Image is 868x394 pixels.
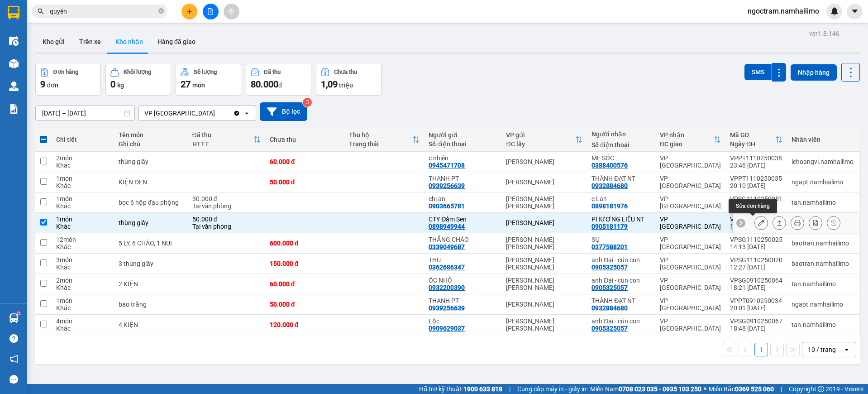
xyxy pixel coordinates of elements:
div: SỰ [591,236,651,243]
span: 27 [181,79,191,90]
div: THANH PT [429,175,497,182]
svg: Clear value [233,110,240,117]
div: ĐC lấy [506,140,575,148]
div: [PERSON_NAME] [PERSON_NAME] [506,317,582,332]
span: ngoctram.namhailimo [740,5,826,17]
img: warehouse-icon [9,36,19,46]
span: file-add [207,8,214,14]
div: Sửa đơn hàng [729,199,777,213]
div: 23:46 [DATE] [730,162,782,169]
div: VPSG0910250064 [730,277,782,284]
div: 20:01 [DATE] [730,304,782,312]
button: Trên xe [72,31,108,53]
span: triệu [339,82,353,89]
th: Toggle SortBy [725,128,787,152]
div: chị an [429,195,497,202]
span: 80.000 [251,79,278,90]
div: Số điện thoại [591,141,651,149]
div: Khác [56,223,110,230]
div: Khác [56,243,110,250]
div: 18:48 [DATE] [730,325,782,332]
div: Số điện thoại [429,140,497,148]
div: 0905325057 [591,284,628,291]
div: VPSG1110250051 [730,195,782,202]
button: Đã thu80.000đ [246,63,311,96]
button: Đơn hàng9đơn [35,63,101,96]
div: tan.namhailimo [792,321,854,328]
span: message [10,375,18,384]
span: Miền Bắc [709,384,774,394]
button: Kho gửi [35,31,72,53]
button: Khối lượng0kg [105,63,171,96]
div: tan.namhailimo [792,280,854,288]
span: caret-down [851,7,859,15]
div: c nhiên [429,154,497,162]
th: Toggle SortBy [501,128,587,152]
span: món [192,82,205,89]
div: [PERSON_NAME] [506,158,582,165]
div: VPPT1110250038 [730,154,782,162]
div: Thu hộ [349,131,412,139]
div: 150.000 đ [270,260,340,267]
div: KIỆN ĐEN [119,178,183,186]
div: thùng giấy [119,219,183,226]
div: 0905181179 [591,223,628,230]
strong: 0369 525 060 [735,385,774,393]
div: 0898949944 [429,223,465,230]
button: Kho nhận [108,31,150,53]
button: Chưa thu1,09 triệu [316,63,382,96]
div: Khác [56,325,110,332]
div: VPSG0910250067 [730,317,782,325]
div: 30.000 đ [192,195,261,202]
span: Cung cấp máy in - giấy in: [517,384,588,394]
div: Chưa thu [270,136,340,143]
div: 0898181976 [591,202,628,210]
div: anh Đại - cún con [591,277,651,284]
div: 0905325057 [591,264,628,271]
div: Người nhận [591,130,651,138]
div: Khác [56,304,110,312]
div: baotran.namhailimo [792,260,854,267]
div: 10 / trang [808,345,836,354]
sup: 3 [303,98,312,107]
svg: open [243,110,250,117]
div: Đã thu [264,69,281,75]
div: [PERSON_NAME] [PERSON_NAME] [506,195,582,210]
div: 0339049687 [429,243,465,250]
img: warehouse-icon [9,59,19,68]
th: Toggle SortBy [188,128,265,152]
span: plus [186,8,193,14]
span: search [38,8,44,14]
div: ỐC NHỎ [429,277,497,284]
span: copyright [818,386,824,392]
div: 12 món [56,236,110,243]
div: Khác [56,202,110,210]
span: đơn [47,82,58,89]
div: 60.000 đ [270,158,340,165]
button: file-add [203,4,219,19]
div: 2 KIỆN [119,280,183,288]
div: VPPT1110250031 [730,216,782,223]
span: | [781,384,782,394]
button: plus [181,4,197,19]
div: THANH PT [429,297,497,304]
div: Khác [56,284,110,291]
div: Tại văn phòng [192,223,261,230]
div: THU [429,256,497,264]
input: Selected VP Nha Trang. [216,109,217,118]
img: solution-icon [9,104,19,114]
div: Tên món [119,131,183,139]
div: 1 món [56,195,110,202]
button: 1 [754,343,768,356]
div: 50.000 đ [270,178,340,186]
div: 0388400576 [591,162,628,169]
div: Chưa thu [334,69,357,75]
div: MẸ SÓC [591,154,651,162]
sup: 1 [17,312,20,315]
div: thùng giấy [119,158,183,165]
div: HTTT [192,140,253,148]
div: THẮNG CHÁO [429,236,497,243]
svg: open [843,346,850,353]
div: VP [GEOGRAPHIC_DATA] [660,195,721,210]
div: ngapt.namhailimo [792,178,854,186]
